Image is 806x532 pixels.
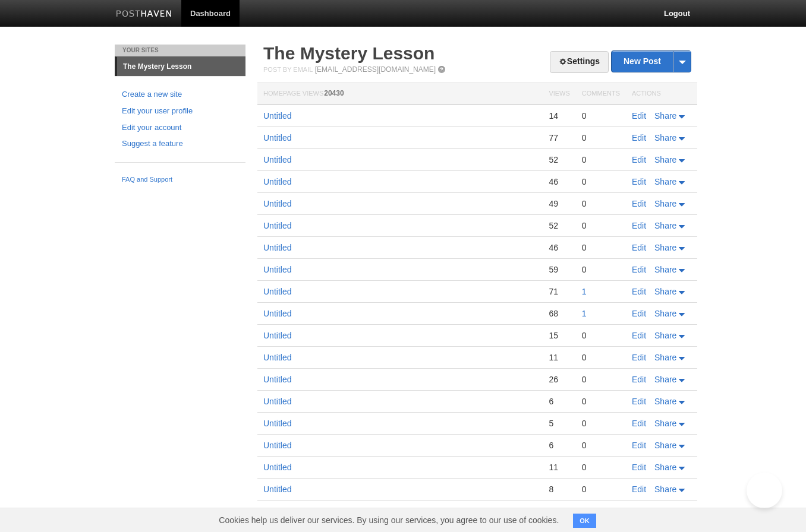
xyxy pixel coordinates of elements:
[582,110,620,121] div: 0
[632,419,646,428] a: Edit
[632,375,646,384] a: Edit
[549,154,569,165] div: 52
[632,177,646,186] a: Edit
[582,330,620,341] div: 0
[117,57,245,76] a: The Mystery Lesson
[263,309,291,318] a: Untitled
[654,221,676,230] span: Share
[654,199,676,208] span: Share
[549,220,569,231] div: 52
[582,352,620,363] div: 0
[549,176,569,187] div: 46
[263,199,291,208] a: Untitled
[324,89,344,97] span: 20430
[626,83,697,105] th: Actions
[654,353,676,362] span: Share
[263,66,313,73] span: Post by Email
[263,506,291,516] a: Untitled
[315,65,436,74] a: [EMAIL_ADDRESS][DOMAIN_NAME]
[654,155,676,164] span: Share
[582,309,587,318] a: 1
[654,441,676,450] span: Share
[263,441,291,450] a: Untitled
[549,132,569,143] div: 77
[582,462,620,473] div: 0
[122,175,238,185] a: FAQ and Support
[263,375,291,384] a: Untitled
[207,508,571,532] span: Cookies help us deliver our services. By using our services, you agree to our use of cookies.
[549,286,569,297] div: 71
[549,110,569,121] div: 14
[632,331,646,340] a: Edit
[549,506,569,517] div: 12
[573,514,596,528] button: OK
[654,309,676,318] span: Share
[747,473,782,508] iframe: Help Scout Beacon - Open
[122,138,238,150] a: Suggest a feature
[263,331,291,340] a: Untitled
[582,506,620,517] div: 0
[654,287,676,296] span: Share
[632,155,646,164] a: Edit
[549,374,569,385] div: 26
[632,243,646,252] a: Edit
[654,111,676,121] span: Share
[549,242,569,253] div: 46
[654,419,676,428] span: Share
[263,243,291,252] a: Untitled
[632,484,646,494] a: Edit
[549,198,569,209] div: 49
[263,177,291,186] a: Untitled
[543,83,575,105] th: Views
[632,111,646,121] a: Edit
[654,133,676,142] span: Share
[654,397,676,406] span: Share
[582,220,620,231] div: 0
[122,88,238,101] a: Create a new site
[582,176,620,187] div: 0
[116,10,172,19] img: Posthaven-bar
[549,440,569,451] div: 6
[549,418,569,429] div: 5
[550,51,609,73] a: Settings
[582,154,620,165] div: 0
[632,265,646,274] a: Edit
[654,243,676,252] span: Share
[122,105,238,118] a: Edit your user profile
[654,177,676,186] span: Share
[549,484,569,495] div: 8
[582,198,620,209] div: 0
[632,133,646,142] a: Edit
[582,287,587,296] a: 1
[582,132,620,143] div: 0
[263,419,291,428] a: Untitled
[115,45,245,56] li: Your Sites
[263,287,291,296] a: Untitled
[582,374,620,385] div: 0
[632,353,646,362] a: Edit
[263,484,291,494] a: Untitled
[263,265,291,274] a: Untitled
[582,242,620,253] div: 0
[654,463,676,472] span: Share
[263,133,291,142] a: Untitled
[632,506,646,516] a: Edit
[632,441,646,450] a: Edit
[263,111,291,121] a: Untitled
[632,287,646,296] a: Edit
[549,308,569,319] div: 68
[632,397,646,406] a: Edit
[654,331,676,340] span: Share
[263,353,291,362] a: Untitled
[549,330,569,341] div: 15
[582,396,620,407] div: 0
[632,309,646,318] a: Edit
[654,265,676,274] span: Share
[576,83,626,105] th: Comments
[654,506,676,516] span: Share
[549,264,569,275] div: 59
[582,418,620,429] div: 0
[582,440,620,451] div: 0
[122,122,238,134] a: Edit your account
[632,199,646,208] a: Edit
